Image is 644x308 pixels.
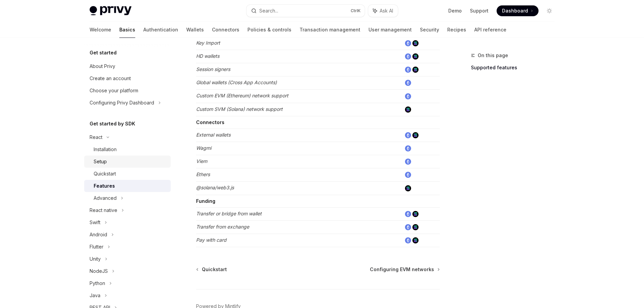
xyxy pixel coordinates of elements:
img: ethereum.png [405,40,411,46]
div: Python [90,279,105,287]
em: Session signers [196,66,230,72]
a: Policies & controls [247,22,291,38]
img: solana.png [412,67,419,73]
div: NodeJS [90,267,108,275]
em: Custom EVM (Ethereum) network support [196,93,288,98]
a: Quickstart [84,168,171,180]
img: solana.png [412,211,419,217]
em: @solana/web3.js [196,185,234,190]
a: Demo [448,7,462,14]
span: Ctrl K [351,8,361,14]
div: Unity [90,255,101,263]
button: Ask AI [368,5,398,17]
div: Search... [259,7,278,15]
img: ethereum.png [405,172,411,178]
div: Create an account [90,74,131,82]
em: Pay with card [196,237,226,243]
div: Swift [90,218,100,227]
span: Dashboard [502,7,528,14]
div: React [90,133,102,141]
img: ethereum.png [405,159,411,165]
a: Support [470,7,488,14]
h5: Get started [90,49,117,57]
img: solana.png [405,106,411,113]
img: solana.png [412,53,419,60]
a: Features [84,180,171,192]
a: Dashboard [497,5,539,16]
button: Search...CtrlK [246,5,365,17]
em: External wallets [196,132,231,138]
a: Security [420,22,439,38]
img: solana.png [412,237,419,243]
em: Wagmi [196,145,211,151]
h5: Get started by SDK [90,120,135,128]
strong: Funding [196,198,215,204]
img: solana.png [405,185,411,191]
a: Connectors [212,22,239,38]
img: ethereum.png [405,67,411,73]
a: Installation [84,143,171,156]
div: Android [90,231,107,239]
a: User management [368,22,412,38]
div: Choose your platform [90,87,138,95]
div: About Privy [90,62,115,70]
div: Advanced [94,194,117,202]
span: Quickstart [202,266,227,273]
span: Ask AI [380,7,393,14]
div: Features [94,182,115,190]
a: Configuring EVM networks [370,266,439,273]
em: Viem [196,158,207,164]
img: light logo [90,6,132,16]
a: Transaction management [300,22,360,38]
div: Flutter [90,243,103,251]
img: ethereum.png [405,211,411,217]
img: solana.png [412,224,419,230]
em: Global wallets (Cross App Accounts) [196,79,277,85]
button: Toggle dark mode [544,5,555,16]
em: Ethers [196,171,210,177]
em: HD wallets [196,53,219,59]
div: Configuring Privy Dashboard [90,99,154,107]
a: Wallets [186,22,204,38]
img: solana.png [412,40,419,46]
a: Basics [119,22,135,38]
a: Choose your platform [84,85,171,97]
img: ethereum.png [405,237,411,243]
img: ethereum.png [405,93,411,99]
a: Quickstart [197,266,227,273]
a: Authentication [143,22,178,38]
em: Transfer or bridge from wallet [196,211,262,216]
em: Transfer from exchange [196,224,249,230]
a: API reference [474,22,506,38]
div: Installation [94,145,117,153]
div: Java [90,291,100,300]
div: Setup [94,158,107,166]
img: ethereum.png [405,145,411,151]
div: React native [90,206,117,214]
em: Key Import [196,40,220,46]
a: Create an account [84,72,171,85]
span: Configuring EVM networks [370,266,434,273]
strong: Connectors [196,119,224,125]
a: Recipes [447,22,466,38]
img: ethereum.png [405,53,411,60]
a: About Privy [84,60,171,72]
img: solana.png [412,132,419,138]
a: Supported features [471,62,560,73]
em: Custom SVM (Solana) network support [196,106,283,112]
span: On this page [478,51,508,60]
img: ethereum.png [405,224,411,230]
a: Setup [84,156,171,168]
img: ethereum.png [405,80,411,86]
img: ethereum.png [405,132,411,138]
a: Welcome [90,22,111,38]
div: Quickstart [94,170,116,178]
